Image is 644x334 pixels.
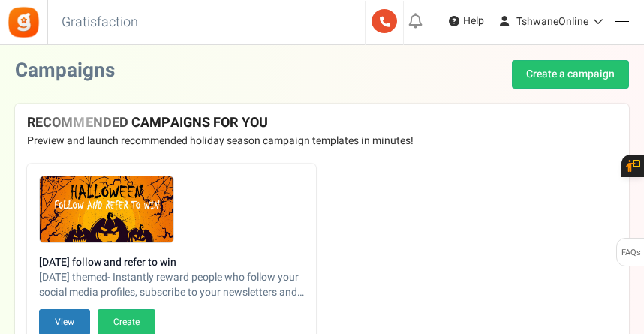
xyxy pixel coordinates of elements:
h3: Gratisfaction [45,8,155,38]
strong: [DATE] follow and refer to win [39,255,304,270]
span: TshwaneOnline [516,14,588,29]
img: Gratisfaction [7,5,41,39]
p: Preview and launch recommended holiday season campaign templates in minutes! [27,134,617,149]
img: Recommended Campaigns [40,176,173,244]
a: Menu [607,6,636,35]
a: Help [443,9,490,33]
span: FAQs [621,239,641,267]
a: Create a campaign [512,60,629,89]
h4: RECOMMENDED CAMPAIGNS FOR YOU [27,116,617,131]
h2: Campaigns [15,60,115,82]
span: [DATE] themed- Instantly reward people who follow your social media profiles, subscribe to your n... [39,270,304,300]
span: Help [459,14,484,29]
